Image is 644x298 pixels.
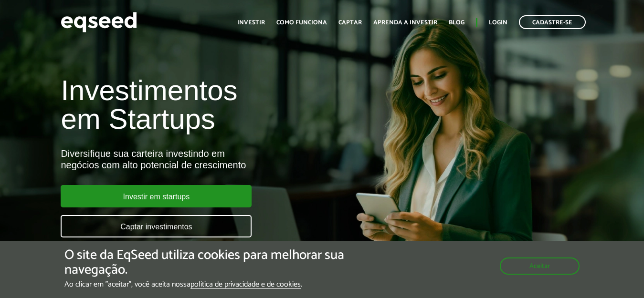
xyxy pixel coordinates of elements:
h1: Investimentos em Startups [61,76,369,134]
a: Login [489,20,507,26]
h5: O site da EqSeed utiliza cookies para melhorar sua navegação. [64,248,374,277]
button: Aceitar [500,257,580,275]
a: Investir em startups [61,185,252,207]
a: Investir [237,20,265,26]
a: Blog [449,20,465,26]
a: política de privacidade e de cookies [190,281,301,289]
a: Captar investimentos [61,215,252,237]
img: EqSeed [61,10,137,35]
a: Como funciona [276,20,327,26]
a: Cadastre-se [519,15,586,29]
div: Diversifique sua carteira investindo em negócios com alto potencial de crescimento [61,148,369,171]
a: Captar [338,20,362,26]
a: Aprenda a investir [373,20,437,26]
p: Ao clicar em "aceitar", você aceita nossa . [64,280,374,289]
